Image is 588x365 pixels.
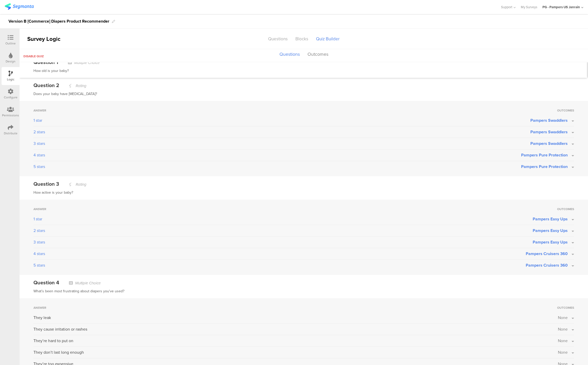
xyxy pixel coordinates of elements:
div: Design [6,59,15,64]
button: None [558,338,574,344]
button: Pampers Swaddlers [530,117,574,123]
span: Multiple Choice [75,280,101,286]
button: Pampers Easy Ups [533,228,574,233]
div: Survey Logic [20,35,79,43]
div: Distribute [4,131,17,136]
div: 5 stars [33,262,526,268]
span: Answer [33,305,46,310]
div: 3 stars [33,239,533,245]
span: Rating [76,182,86,187]
span: Pampers Pure Protection [521,164,568,170]
div: 1 star [33,216,533,222]
span: Pampers Cruisers 360 [526,251,568,257]
span: None [558,349,568,355]
span: Pampers Easy Ups [533,239,568,245]
div: 5 stars [33,164,521,170]
div: 2 stars [33,228,533,234]
div: PG - Pampers US Janrain [542,5,580,10]
div: Permissions [2,113,19,118]
button: Pampers Swaddlers [530,129,574,135]
button: Pampers Swaddlers [530,141,574,146]
span: None [558,326,568,332]
div: 2 stars [33,129,530,135]
span: Pampers Easy Ups [533,216,568,222]
div: How old is your baby? [33,68,573,74]
span: Pampers Swaddlers [530,141,568,146]
div: Questions [264,34,292,43]
button: None [558,349,574,355]
span: Rating [76,83,86,89]
span: Pampers Pure Protection [521,152,568,158]
span: Answer [33,108,46,113]
span: Pampers Cruisers 360 [526,262,568,268]
button: Pampers Pure Protection [521,164,574,170]
button: Pampers Easy Ups [533,216,574,222]
button: Pampers Cruisers 360 [526,262,574,268]
span: Pampers Swaddlers [530,117,568,123]
div: How active is your baby? [33,190,574,196]
div: Outcomes [557,305,574,310]
span: Pampers Swaddlers [530,129,568,135]
button: Disable quiz [23,54,44,59]
div: They’re hard to put on [33,338,558,344]
div: What’s been most frustrating about diapers you've used? [33,288,574,294]
button: Questions [278,50,301,62]
div: 1 star [33,117,530,124]
div: Version B [Commerce] Diapers Product Recommender [8,17,109,25]
span: Support [501,5,512,10]
span: Pampers Easy Ups [533,228,568,233]
span: Answer [33,207,46,211]
div: Logic [7,77,14,82]
span: Multiple Choice [74,60,100,65]
button: Pampers Cruisers 360 [526,251,574,257]
div: Outline [5,41,16,46]
button: Pampers Pure Protection [521,152,574,158]
div: They leak [33,315,558,321]
div: Outcomes [557,207,574,211]
div: Blocks [292,34,312,43]
div: Outcomes [557,108,574,113]
div: They don’t last long enough [33,349,558,355]
div: 4 stars [33,251,526,257]
span: None [558,338,568,344]
div: Configure [4,95,17,100]
div: 3 stars [33,141,530,147]
button: None [558,315,574,321]
div: Quiz Builder [312,34,344,43]
button: Pampers Easy Ups [533,239,574,245]
span: None [558,315,568,321]
span: Question 3 [33,180,59,188]
span: Question 2 [33,81,59,89]
button: None [558,326,574,332]
button: Outcomes [306,50,330,59]
img: segmanta logo [5,3,34,10]
span: Question 4 [33,279,59,286]
div: Does your baby have [MEDICAL_DATA]? [33,91,574,97]
div: 4 stars [33,152,521,158]
div: They cause irritation or rashes [33,326,558,332]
